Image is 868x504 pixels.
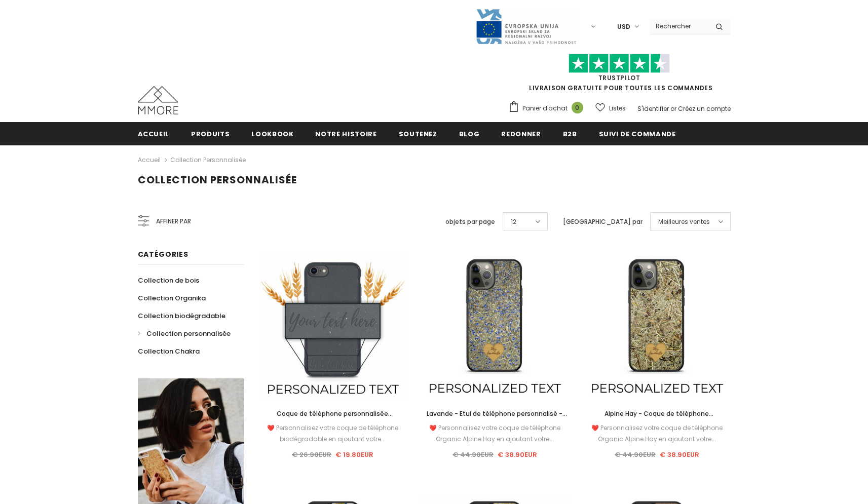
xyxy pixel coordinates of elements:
span: € 26.90EUR [292,450,331,459]
span: Redonner [501,129,541,139]
a: Collection personnalisée [138,325,231,342]
a: Produits [191,122,230,145]
span: Lookbook [251,129,293,139]
span: Panier d'achat [522,103,568,113]
span: Coque de téléphone personnalisée biodégradable - Noire [277,409,393,429]
span: Catégories [138,249,188,259]
a: Collection biodégradable [138,307,225,325]
a: Blog [459,122,480,145]
span: Collection personnalisée [146,329,231,338]
span: USD [617,22,630,32]
span: € 44.90EUR [452,450,494,459]
div: ❤️ Personnalisez votre coque de téléphone Organic Alpine Hay en ajoutant votre... [583,422,730,445]
span: Collection Chakra [138,346,200,356]
a: TrustPilot [598,73,640,82]
div: ❤️ Personnalisez votre coque de téléphone biodégradable en ajoutant votre... [259,422,406,445]
img: Cas MMORE [138,86,178,114]
span: Listes [609,103,626,113]
a: Lookbook [251,122,293,145]
span: Suivi de commande [599,129,676,139]
a: Accueil [138,154,161,166]
span: Collection de bois [138,276,199,285]
span: Meilleures ventes [658,217,710,227]
span: € 19.80EUR [335,450,373,459]
input: Search Site [650,19,708,33]
a: Collection de bois [138,272,199,289]
span: Notre histoire [315,129,376,139]
span: 12 [511,217,516,227]
a: soutenez [399,122,437,145]
a: Javni Razpis [475,22,577,30]
a: Collection Organika [138,289,206,307]
span: 0 [572,102,583,113]
img: Javni Razpis [475,8,577,45]
label: [GEOGRAPHIC_DATA] par [563,217,643,227]
div: ❤️ Personnalisez votre coque de téléphone Organic Alpine Hay en ajoutant votre... [421,422,568,445]
span: Accueil [138,129,170,139]
span: Collection biodégradable [138,311,225,321]
span: € 38.90EUR [498,450,537,459]
a: Créez un compte [678,104,731,113]
a: Notre histoire [315,122,376,145]
span: B2B [563,129,577,139]
a: Redonner [501,122,541,145]
a: B2B [563,122,577,145]
a: Suivi de commande [599,122,676,145]
a: Collection personnalisée [170,156,246,164]
a: Alpine Hay - Coque de téléphone personnalisée - Cadeau personnalisé [583,408,730,419]
a: Lavande - Etui de téléphone personnalisé - Cadeau personnalisé [421,408,568,419]
span: soutenez [399,129,437,139]
a: Coque de téléphone personnalisée biodégradable - Noire [259,408,406,419]
span: Collection Organika [138,293,206,303]
a: S'identifier [637,104,669,113]
span: LIVRAISON GRATUITE POUR TOUTES LES COMMANDES [508,58,731,92]
span: Affiner par [156,216,191,227]
span: Blog [459,129,480,139]
span: or [670,104,676,113]
a: Listes [595,99,626,117]
span: Lavande - Etui de téléphone personnalisé - Cadeau personnalisé [427,409,567,429]
label: objets par page [445,217,495,227]
a: Accueil [138,122,170,145]
span: Produits [191,129,230,139]
span: Alpine Hay - Coque de téléphone personnalisée - Cadeau personnalisé [597,409,716,429]
a: Panier d'achat 0 [508,101,588,116]
span: Collection personnalisée [138,173,297,187]
img: Faites confiance aux étoiles pilotes [569,54,670,73]
span: € 44.90EUR [615,450,656,459]
a: Collection Chakra [138,342,200,360]
span: € 38.90EUR [660,450,699,459]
